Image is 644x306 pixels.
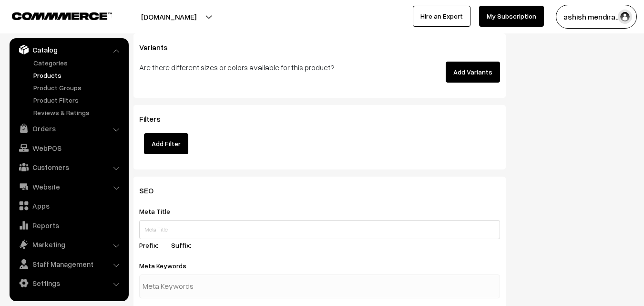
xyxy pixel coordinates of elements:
a: COMMMERCE [12,10,95,21]
img: user [618,10,632,24]
img: COMMMERCE [12,12,112,20]
a: Reports [12,217,125,234]
a: Apps [12,197,125,214]
span: Variants [139,42,179,52]
button: Add Variants [446,62,500,83]
a: WebPOS [12,139,125,157]
a: Staff Management [12,255,125,273]
a: Catalog [12,41,125,58]
a: Reviews & Ratings [31,107,125,117]
input: Meta Title [139,220,500,239]
p: Are there different sizes or colors available for this product? [139,62,375,73]
a: Settings [12,274,125,292]
a: Categories [31,58,125,68]
a: Product Filters [31,95,125,105]
a: My Subscription [479,6,544,27]
a: Website [12,178,125,195]
span: Filters [139,114,172,124]
button: Add Filter [144,133,188,154]
a: Orders [12,120,125,137]
label: Suffix: [171,240,203,250]
a: Hire an Expert [413,6,470,27]
button: ashish mendira… [556,5,637,29]
span: SEO [139,186,165,195]
button: [DOMAIN_NAME] [108,5,230,29]
input: Meta Keywords [143,277,242,296]
label: Prefix: [139,240,170,250]
a: Product Groups [31,83,125,93]
label: Meta Title [139,206,182,216]
a: Customers [12,158,125,176]
a: Products [31,70,125,80]
label: Meta Keywords [139,261,198,271]
a: Marketing [12,236,125,253]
